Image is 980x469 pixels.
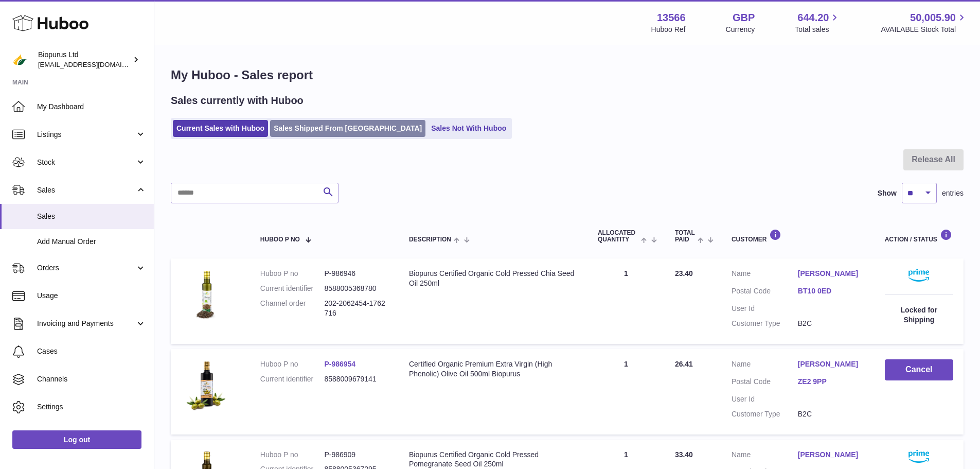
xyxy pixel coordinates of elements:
[798,319,864,328] dd: B2C
[37,102,146,112] span: My Dashboard
[732,229,864,243] div: Customer
[798,377,864,387] a: ZE2 9PP
[260,450,325,460] dt: Huboo P no
[37,319,135,328] span: Invoicing and Payments
[324,269,388,279] dd: P-986946
[881,25,968,34] span: AVAILABLE Stock Total
[726,25,755,34] div: Currency
[409,269,577,288] div: Biopurus Certified Organic Cold Pressed Chia Seed Oil 250ml
[885,229,953,243] div: Action / Status
[12,430,141,449] a: Log out
[260,359,325,369] dt: Huboo P no
[732,359,798,372] dt: Name
[37,374,146,384] span: Channels
[675,360,693,368] span: 26.41
[878,188,897,198] label: Show
[732,450,798,462] dt: Name
[675,269,693,277] span: 23.40
[181,359,233,411] img: 135661717141437.jpg
[409,236,451,243] span: Description
[38,60,151,68] span: [EMAIL_ADDRESS][DOMAIN_NAME]
[37,185,135,195] span: Sales
[37,158,135,167] span: Stock
[732,286,798,299] dt: Postal Code
[587,258,665,344] td: 1
[173,120,268,137] a: Current Sales with Huboo
[885,305,953,325] div: Locked for Shipping
[798,286,864,296] a: BT10 0ED
[732,319,798,328] dt: Customer Type
[881,11,968,34] a: 50,005.90 AVAILABLE Stock Total
[37,263,135,273] span: Orders
[37,237,146,247] span: Add Manual Order
[732,394,798,404] dt: User Id
[732,269,798,281] dt: Name
[171,94,304,108] h2: Sales currently with Huboo
[324,299,388,318] dd: 202-2062454-1762716
[587,349,665,435] td: 1
[12,52,28,67] img: internalAdmin-13566@internal.huboo.com
[733,11,755,25] strong: GBP
[260,374,325,384] dt: Current identifier
[598,230,638,243] span: ALLOCATED Quantity
[797,11,829,25] span: 644.20
[38,50,131,70] div: Biopurus Ltd
[651,25,686,34] div: Huboo Ref
[260,269,325,279] dt: Huboo P no
[910,11,956,25] span: 50,005.90
[675,450,693,459] span: 33.40
[181,269,233,320] img: 135661717140938.jpg
[675,230,695,243] span: Total paid
[37,346,146,356] span: Cases
[409,359,577,379] div: Certified Organic Premium Extra Virgin (High Phenolic) Olive Oil 500ml Biopurus
[798,409,864,419] dd: B2C
[260,284,325,293] dt: Current identifier
[942,188,964,198] span: entries
[908,269,929,282] img: primelogo.png
[37,212,146,221] span: Sales
[732,409,798,419] dt: Customer Type
[732,304,798,314] dt: User Id
[798,359,864,369] a: [PERSON_NAME]
[270,120,425,137] a: Sales Shipped From [GEOGRAPHIC_DATA]
[732,377,798,389] dt: Postal Code
[657,11,686,25] strong: 13566
[260,236,300,243] span: Huboo P no
[37,402,146,412] span: Settings
[324,360,355,368] a: P-986954
[260,299,325,318] dt: Channel order
[795,11,841,34] a: 644.20 Total sales
[324,284,388,293] dd: 8588005368780
[908,450,929,463] img: primelogo.png
[324,374,388,384] dd: 8588009679141
[37,130,135,140] span: Listings
[885,359,953,380] button: Cancel
[324,450,388,460] dd: P-986909
[427,120,510,137] a: Sales Not With Huboo
[798,450,864,460] a: [PERSON_NAME]
[37,291,146,301] span: Usage
[795,25,841,34] span: Total sales
[171,67,964,83] h1: My Huboo - Sales report
[798,269,864,279] a: [PERSON_NAME]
